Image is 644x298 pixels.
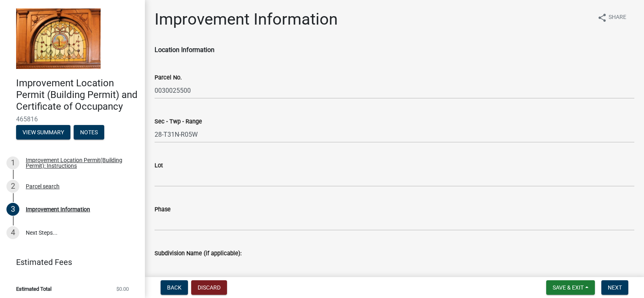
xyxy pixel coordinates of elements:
button: shareShare [591,10,633,25]
button: Notes [74,125,104,140]
span: Back [167,284,182,291]
span: Next [608,284,622,291]
span: $0.00 [116,286,129,292]
a: Estimated Fees [6,254,132,270]
label: Sec - Twp - Range [155,119,202,125]
img: Jasper County, Indiana [16,8,101,69]
h1: Improvement Information [155,10,338,29]
div: Improvement Information [26,206,90,212]
button: View Summary [16,125,70,140]
div: 1 [6,156,19,169]
i: share [597,13,607,23]
label: Subdivision Name (if applicable): [155,251,242,256]
div: Parcel search [26,183,60,189]
label: Parcel No. [155,75,182,81]
button: Discard [191,280,227,295]
button: Save & Exit [546,280,595,295]
wm-modal-confirm: Summary [16,130,70,136]
span: 465816 [16,115,129,123]
div: 2 [6,180,19,193]
div: 4 [6,226,19,239]
strong: Location Information [155,46,215,54]
label: Lot [155,163,163,169]
wm-modal-confirm: Notes [74,130,104,136]
label: Phase [155,207,171,213]
span: Save & Exit [553,284,584,291]
button: Back [161,280,188,295]
button: Next [601,280,628,295]
span: Share [609,13,626,23]
div: 3 [6,203,19,216]
div: Improvement Location Permit(Building Permit): Instructions [26,157,132,169]
h4: Improvement Location Permit (Building Permit) and Certificate of Occupancy [16,77,138,112]
span: Estimated Total [16,286,52,292]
